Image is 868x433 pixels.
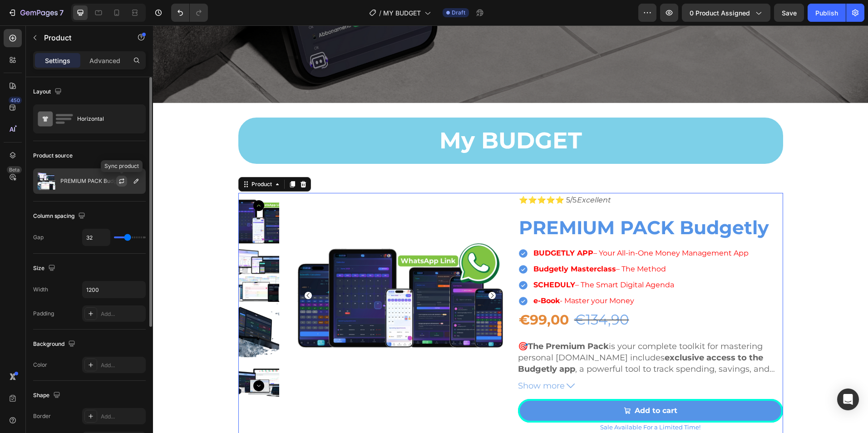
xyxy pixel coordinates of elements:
div: Add... [101,361,143,369]
span: Show more [365,355,412,366]
button: 7 [4,4,68,22]
div: Open Intercom Messenger [837,389,859,410]
div: Product source [33,152,73,160]
button: Carousel Next Arrow [335,266,343,274]
span: Save [782,9,797,17]
div: Padding [33,310,54,318]
p: – The Smart Digital Agenda [380,256,596,263]
div: Width [33,285,48,294]
div: €134,90 [420,281,477,308]
span: Draft [452,9,465,17]
button: Carousel Back Arrow [100,175,111,186]
h2: PREMIUM PACK Budgetly [365,189,630,215]
strong: BUDGETLY APP [380,223,440,232]
p: - Master your Money [380,272,596,279]
p: ⭐⭐⭐⭐⭐ 5/5 [366,168,629,182]
div: Undo/Redo [171,4,208,22]
strong: SCHEDULY [380,255,422,264]
span: 0 product assigned [690,8,750,18]
div: Gap [33,233,44,241]
strong: e-Book [380,271,407,280]
span: / [379,8,381,18]
div: 450 [9,97,22,104]
div: €99,00 [365,281,417,308]
p: PREMIUM PACK Budgetly [60,178,126,184]
strong: Budgetly Masterclass [380,239,463,248]
span: Sale Available For a Limited Time! [447,398,547,405]
button: Add to cart [365,374,630,398]
div: Publish [815,8,838,18]
p: 🎯 is your complete toolkit for mastering personal [DOMAIN_NAME] includes , a powerful tool to tra... [365,316,622,418]
div: Color [33,361,47,369]
button: 0 product assigned [682,4,770,22]
button: Save [774,4,804,22]
div: Add... [101,310,143,318]
div: Column spacing [33,210,87,222]
span: MY BUDGET [383,8,421,18]
i: Excellent [424,170,457,179]
div: Size [33,262,57,275]
p: – Your All-in-One Money Management App [380,224,596,231]
button: Carousel Next Arrow [100,355,111,366]
div: Beta [7,166,22,173]
iframe: Design area [153,25,868,433]
div: Background [33,338,77,350]
button: Publish [808,4,846,22]
div: Shape [33,389,62,402]
div: Add... [101,413,143,421]
button: Show more [365,355,630,366]
p: Advanced [89,56,120,65]
input: Auto [83,229,110,246]
img: product feature img [37,172,55,190]
p: 7 [59,7,64,18]
div: Border [33,412,51,420]
div: Horizontal [77,108,133,129]
p: – The Method [380,240,596,247]
input: Auto [83,281,145,298]
strong: The Premium Pack [375,316,456,326]
p: Product [44,32,121,43]
p: Settings [45,56,70,65]
div: Add to cart [482,379,524,392]
div: Layout [33,86,64,98]
div: Product [97,155,121,163]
